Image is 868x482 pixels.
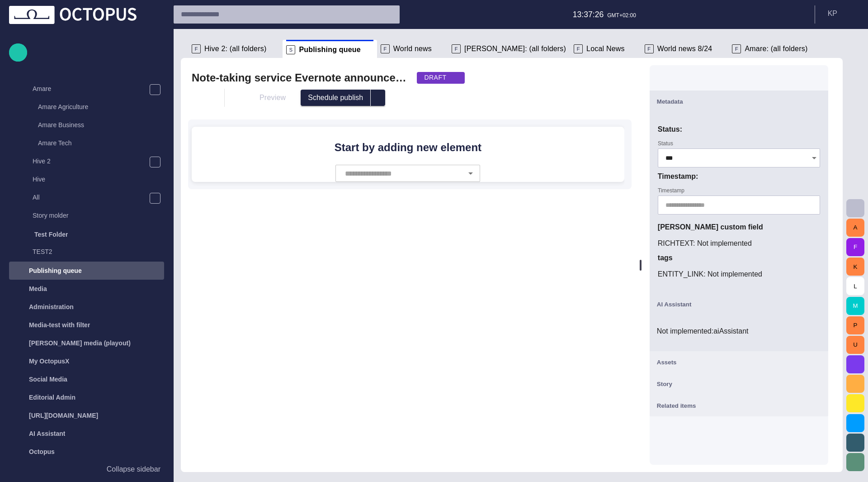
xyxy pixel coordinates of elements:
[14,171,164,189] div: Hive
[381,44,390,53] p: F
[658,253,820,263] div: tags
[846,238,864,256] button: F
[650,395,828,416] button: Related items
[20,117,164,135] div: Amare Business
[658,187,684,195] label: Timestamp
[33,211,164,220] p: Story molder
[33,84,149,93] p: Amare
[846,277,864,295] button: L
[283,40,377,58] div: SPublishing queue
[38,120,164,129] p: Amare Business
[658,269,820,280] div: ENTITY_LINK : Not implemented
[657,98,683,105] span: Metadata
[14,153,164,171] div: Hive 2
[657,359,677,366] span: Assets
[199,141,617,154] h2: Start by adding new element
[29,411,98,420] p: [URL][DOMAIN_NAME]
[448,40,570,58] div: F[PERSON_NAME]: (all folders)
[29,429,65,438] p: AI Assistant
[299,45,360,54] span: Publishing queue
[29,375,67,384] p: Social Media
[828,8,837,19] p: K P
[14,207,164,225] div: Story molder
[9,316,164,334] div: Media-test with filter
[658,124,820,135] div: Status:
[393,44,432,53] span: World news
[658,238,820,249] div: RICHTEXT : Not implemented
[9,262,164,280] div: Publishing queue
[29,302,74,311] p: Administration
[641,40,729,58] div: FWorld news 8/24
[29,357,69,366] p: My OctopusX
[33,157,149,166] p: Hive 2
[29,339,131,348] p: [PERSON_NAME] media (playout)
[452,44,461,53] p: F
[377,40,448,58] div: FWorld news
[650,351,828,373] button: Assets
[645,44,654,53] p: F
[9,280,164,298] div: Media
[192,44,201,53] p: F
[33,247,164,256] p: TEST2
[573,9,604,20] p: 13:37:26
[846,316,864,334] button: P
[574,44,583,53] p: F
[657,44,712,53] span: World news 8/24
[808,152,821,164] button: Open
[732,44,741,53] p: F
[29,393,75,402] p: Editorial Admin
[34,230,68,239] p: Test Folder
[29,320,90,329] p: Media-test with filter
[9,443,164,461] div: Octopus
[846,258,864,276] button: K
[192,71,410,85] h2: Note-taking service Evernote announced a breach on their network today, and has instituted a serv...
[846,219,864,237] button: A
[107,464,160,475] p: Collapse sidebar
[846,336,864,354] button: U
[657,301,692,308] span: AI Assistant
[9,406,164,425] div: [URL][DOMAIN_NAME]
[658,171,820,182] div: Timestamp:
[728,40,824,58] div: FAmare: (all folders)
[29,266,82,275] p: Publishing queue
[657,326,821,337] p: Not implemented: aiAssistant
[745,44,807,53] span: Amare: (all folders)
[38,138,164,148] p: Amare Tech
[657,381,672,387] span: Story
[9,334,164,352] div: [PERSON_NAME] media (playout)
[286,45,295,54] p: S
[9,6,137,24] img: Octopus News Room
[188,40,283,58] div: FHive 2: (all folders)
[650,91,828,112] button: Metadata
[204,44,266,53] span: Hive 2: (all folders)
[658,140,673,148] label: Status
[14,189,164,207] div: All
[301,90,371,106] button: Schedule publish
[607,11,636,19] p: GMT+02:00
[38,102,164,111] p: Amare Agriculture
[20,135,164,153] div: Amare Tech
[29,284,47,293] p: Media
[586,44,625,53] span: Local News
[417,72,464,84] button: DRAFT
[650,373,828,395] button: Story
[14,243,164,262] div: TEST2
[570,40,641,58] div: FLocal News
[29,447,55,456] p: Octopus
[33,193,149,202] p: All
[846,297,864,315] button: M
[14,81,164,153] div: AmareAmare AgricultureAmare BusinessAmare Tech
[371,90,385,106] button: select publish option
[821,5,863,22] button: KP
[658,222,820,233] div: [PERSON_NAME] custom field
[650,293,828,315] button: AI Assistant
[20,99,164,117] div: Amare Agriculture
[9,460,164,478] button: Collapse sidebar
[9,425,164,443] div: AI Assistant
[657,402,696,409] span: Related items
[301,90,385,106] div: Button group with publish options
[33,175,164,184] p: Hive
[464,167,477,180] button: Open
[464,44,566,53] span: [PERSON_NAME]: (all folders)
